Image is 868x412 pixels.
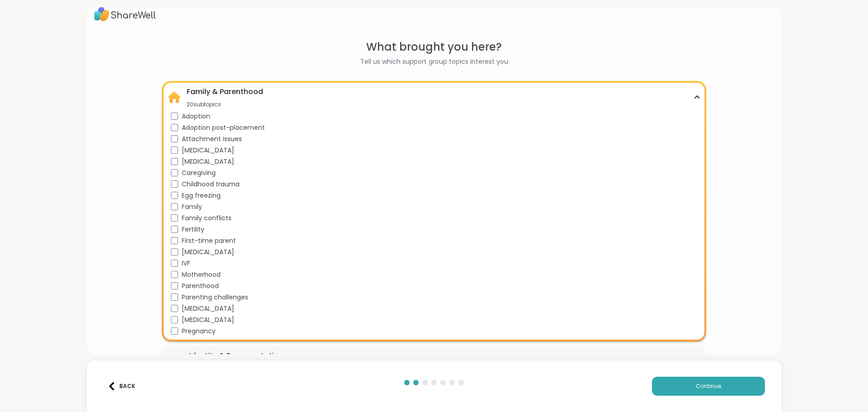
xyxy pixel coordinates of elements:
span: [MEDICAL_DATA] [182,247,234,257]
span: Family conflicts [182,213,231,223]
span: Parenthood [182,281,219,291]
span: First-time parent [182,236,236,246]
span: Adoption [182,112,210,121]
span: IVF [182,259,190,268]
span: Pregnancy [182,327,216,336]
div: 20 subtopics [187,101,263,108]
span: [MEDICAL_DATA] [182,315,234,325]
div: Back [108,382,135,390]
img: ShareWell Logo [94,4,156,24]
div: Identity & Representation [189,350,283,361]
button: Continue [652,377,765,396]
span: Adoption post-placement [182,123,265,133]
span: Tell us which support group topics interest you [360,57,508,66]
span: Fertility [182,225,204,234]
span: Childhood trauma [182,180,240,189]
span: Family [182,202,202,212]
span: Continue [696,382,721,390]
span: [MEDICAL_DATA] [182,157,234,166]
span: Motherhood [182,270,221,279]
span: Caregiving [182,168,216,178]
span: Parenting challenges [182,293,248,302]
span: [MEDICAL_DATA] [182,304,234,313]
div: Family & Parenthood [187,86,263,97]
span: Attachment issues [182,134,242,144]
button: Back [103,377,139,396]
span: What brought you here? [366,39,502,55]
span: [MEDICAL_DATA] [182,146,234,155]
span: Egg freezing [182,191,221,200]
